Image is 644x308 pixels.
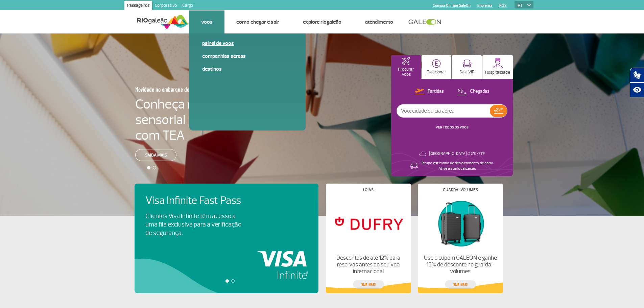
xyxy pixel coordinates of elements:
img: vipRoom.svg [462,60,472,68]
a: Corporativo [152,1,180,11]
img: airplaneHomeActive.svg [402,57,410,65]
button: Partidas [413,87,446,96]
button: Procurar Voos [391,55,421,79]
a: Cargo [180,1,196,11]
p: Sala VIP [459,70,475,75]
a: RQS [499,3,507,8]
a: Visa Infinite Fast PassClientes Visa Infinite têm acesso a uma fila exclusiva para a verificação ... [145,194,308,237]
button: Chegadas [455,87,492,96]
a: veja mais [353,280,384,288]
h4: Lojas [363,188,374,192]
h4: Conheça nossa sala sensorial para passageiros com TEA [135,96,281,143]
h4: Guarda-volumes [443,188,478,192]
a: Compra On-line GaleOn [433,3,471,8]
h3: Novidade no embarque doméstico [135,82,248,96]
a: Atendimento [365,19,393,25]
a: Painel de voos [202,40,293,47]
p: Chegadas [470,88,490,95]
input: Voo, cidade ou cia aérea [397,104,490,117]
h4: Visa Infinite Fast Pass [145,194,253,207]
a: Como chegar e sair [236,19,279,25]
img: Lojas [331,197,405,249]
p: Estacionar [427,70,446,75]
p: Clientes Visa Infinite têm acesso a uma fila exclusiva para a verificação de segurança. [145,212,241,237]
a: Voos [201,19,213,25]
button: Sala VIP [452,55,482,79]
a: Explore RIOgaleão [303,19,341,25]
p: Partidas [428,88,444,95]
a: Saiba mais [135,149,176,161]
button: Estacionar [422,55,451,79]
button: Abrir recursos assistivos. [630,82,644,97]
button: Abrir tradutor de língua de sinais. [630,68,644,82]
a: veja mais [445,280,476,288]
a: VER TODOS OS VOOS [436,125,469,129]
a: Destinos [202,65,293,73]
a: Companhias Aéreas [202,52,293,60]
p: Procurar Voos [395,67,418,77]
p: [GEOGRAPHIC_DATA]: 22°C/71°F [429,151,485,157]
p: Descontos de até 12% para reservas antes do seu voo internacional [331,255,405,275]
a: Passageiros [124,1,152,11]
img: hospitality.svg [493,58,503,68]
p: Tempo estimado de deslocamento de carro: Ative a sua localização [421,161,494,171]
div: Plugin de acessibilidade da Hand Talk. [630,68,644,97]
p: Hospitalidade [485,70,510,75]
img: carParkingHome.svg [432,59,441,68]
button: VER TODOS OS VOOS [434,125,471,130]
a: Imprensa [477,3,493,8]
p: Use o cupom GALEON e ganhe 15% de desconto no guarda-volumes [423,255,497,275]
img: Guarda-volumes [423,197,497,249]
button: Hospitalidade [482,55,513,79]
